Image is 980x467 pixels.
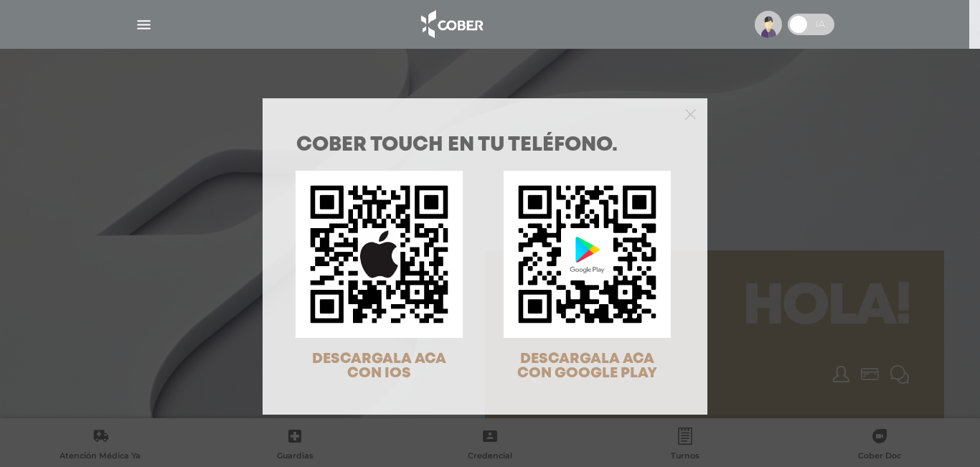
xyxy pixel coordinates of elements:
button: Close [685,107,696,120]
span: DESCARGALA ACA CON IOS [312,352,446,380]
h1: COBER TOUCH en tu teléfono. [296,136,674,156]
img: qr-code [296,171,463,338]
img: qr-code [504,171,671,338]
span: DESCARGALA ACA CON GOOGLE PLAY [517,352,657,380]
